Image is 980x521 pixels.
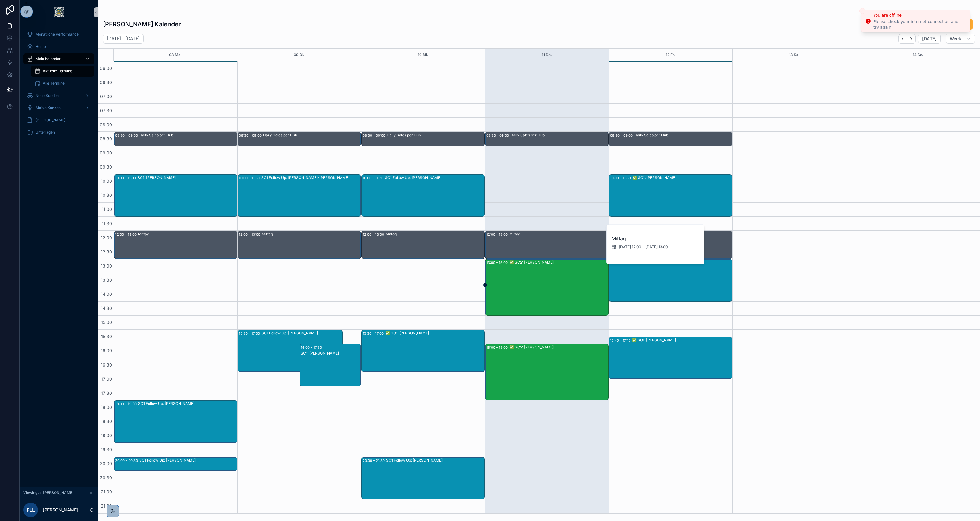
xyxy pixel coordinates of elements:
[262,232,360,237] div: Mittag
[873,19,965,30] div: Please check your internet connection and try again
[139,458,237,463] div: SC1 Follow Up: [PERSON_NAME]
[114,457,237,471] div: 20:00 – 20:30SC1 Follow Up: [PERSON_NAME]
[300,344,361,386] div: 16:00 – 17:30SC1: [PERSON_NAME]
[294,49,304,61] button: 09 Di.
[386,458,484,463] div: SC1 Follow Up: [PERSON_NAME]
[363,231,386,238] div: 12:00 – 13:00
[138,232,237,237] div: Mittag
[98,122,114,127] span: 08:00
[609,175,732,216] div: 10:00 – 11:30✅ SC1: [PERSON_NAME]
[610,132,634,139] div: 08:30 – 09:00
[99,263,114,268] span: 13:00
[98,136,114,141] span: 08:30
[100,390,114,396] span: 17:30
[261,175,360,180] div: SC1 Follow Up: [PERSON_NAME]-[PERSON_NAME]
[363,175,385,181] div: 10:00 – 11:30
[99,405,114,410] span: 18:00
[99,192,114,198] span: 10:30
[36,93,59,98] span: Neue Kunden
[363,330,385,337] div: 15:30 – 17:00
[36,44,46,49] span: Home
[23,29,94,40] a: Monatliche Performance
[922,36,937,41] span: [DATE]
[632,338,732,343] div: ✅ SC1: [PERSON_NAME]
[23,115,94,126] a: [PERSON_NAME]
[485,344,608,400] div: 16:00 – 18:00✅ SC2: [PERSON_NAME]
[486,231,509,238] div: 12:00 – 13:00
[542,49,552,61] button: 11 Do.
[387,133,484,138] div: Daily Sales per Hub
[43,69,72,74] span: Aktuelle Termine
[362,175,484,216] div: 10:00 – 11:30SC1 Follow Up: [PERSON_NAME]
[632,175,732,180] div: ✅ SC1: [PERSON_NAME]
[36,118,65,123] span: [PERSON_NAME]
[99,489,114,494] span: 21:00
[634,133,732,138] div: Daily Sales per Hub
[918,34,940,44] button: [DATE]
[950,36,961,41] span: Week
[362,330,484,372] div: 15:30 – 17:00✅ SC1: [PERSON_NAME]
[99,94,114,99] span: 07:00
[115,175,138,181] div: 10:00 – 11:30
[873,12,965,18] div: You are offline
[43,507,78,513] p: [PERSON_NAME]
[610,337,632,344] div: 15:45 – 17:15
[139,133,237,138] div: Daily Sales per Hub
[23,53,94,64] a: Mein Kalender
[362,132,484,146] div: 08:30 – 09:00Daily Sales per Hub
[609,259,732,301] div: 13:00 – 14:30SC1 Follow Up: [PERSON_NAME]
[115,401,138,407] div: 18:00 – 19:30
[115,132,139,139] div: 08:30 – 09:00
[486,260,509,266] div: 13:00 – 15:00
[43,81,65,86] span: Alle Termine
[98,66,114,71] span: 06:00
[612,235,700,242] h2: Mittag
[485,259,608,315] div: 13:00 – 15:00✅ SC2: [PERSON_NAME]
[263,133,360,138] div: Daily Sales per Hub
[114,132,237,146] div: 08:30 – 09:00Daily Sales per Hub
[385,331,484,336] div: ✅ SC1: [PERSON_NAME]
[238,330,342,372] div: 15:30 – 17:00SC1 Follow Up: [PERSON_NAME]
[114,175,237,216] div: 10:00 – 11:30SC1: [PERSON_NAME]
[114,231,237,259] div: 12:00 – 13:00Mittag
[386,232,484,237] div: Mittag
[23,90,94,101] a: Neue Kunden
[100,221,114,226] span: 11:30
[486,132,511,139] div: 08:30 – 09:00
[99,291,114,297] span: 14:00
[609,132,732,146] div: 08:30 – 09:00Daily Sales per Hub
[99,277,114,283] span: 13:30
[789,49,800,61] button: 13 Sa.
[36,105,61,110] span: Aktive Kunden
[239,175,261,181] div: 10:00 – 11:30
[54,7,64,17] img: App logo
[99,108,114,113] span: 07:30
[23,127,94,138] a: Unterlagen
[23,41,94,52] a: Home
[99,362,114,367] span: 16:30
[362,457,484,499] div: 20:00 – 21:30SC1 Follow Up: [PERSON_NAME]
[418,49,428,61] div: 10 Mi.
[31,78,94,89] a: Alle Termine
[262,331,342,336] div: SC1 Follow Up: [PERSON_NAME]
[859,8,865,14] button: Close toast
[239,330,262,337] div: 15:30 – 17:00
[99,419,114,424] span: 18:30
[99,433,114,438] span: 19:00
[36,130,55,135] span: Unterlagen
[99,306,114,311] span: 14:30
[485,132,608,146] div: 08:30 – 09:00Daily Sales per Hub
[98,150,114,155] span: 09:00
[509,260,608,265] div: ✅ SC2: [PERSON_NAME]
[646,245,668,249] span: [DATE] 13:00
[99,447,114,452] span: 19:30
[238,175,361,216] div: 10:00 – 11:30SC1 Follow Up: [PERSON_NAME]-[PERSON_NAME]
[169,49,182,61] button: 08 Mo.
[486,344,509,351] div: 16:00 – 18:00
[103,20,181,29] h1: [PERSON_NAME] Kalender
[114,401,237,442] div: 18:00 – 19:30SC1 Follow Up: [PERSON_NAME]
[509,345,608,350] div: ✅ SC2: [PERSON_NAME]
